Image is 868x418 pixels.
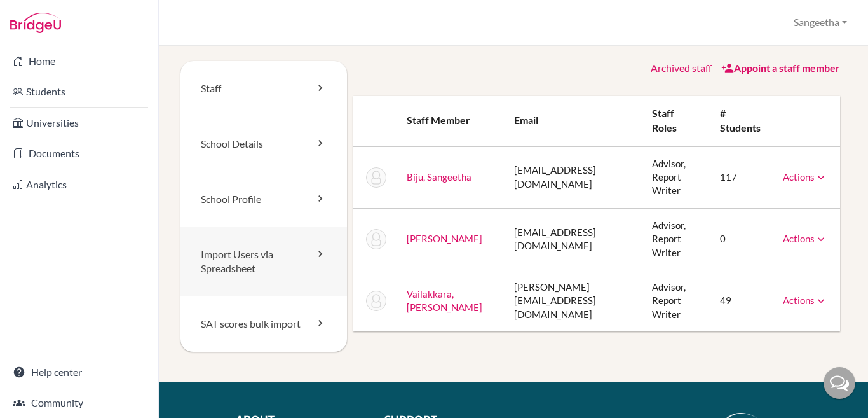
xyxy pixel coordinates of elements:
[783,171,827,183] a: Actions
[397,96,504,146] th: Staff member
[29,9,55,20] span: Help
[504,270,642,332] td: [PERSON_NAME][EMAIL_ADDRESS][DOMAIN_NAME]
[407,288,482,313] a: Vailakkara, [PERSON_NAME]
[642,208,710,270] td: Advisor, Report Writer
[407,233,482,244] a: [PERSON_NAME]
[710,146,773,209] td: 117
[3,79,156,104] a: Students
[642,270,710,332] td: Advisor, Report Writer
[783,233,827,244] a: Actions
[504,146,642,209] td: [EMAIL_ADDRESS][DOMAIN_NAME]
[366,291,386,311] img: Renu Vailakkara
[366,229,386,249] img: Richard Hillebrand
[3,359,156,385] a: Help center
[407,171,471,183] a: Biju, Sangeetha
[366,167,386,188] img: Sangeetha Biju
[504,96,642,146] th: Email
[3,141,156,166] a: Documents
[3,172,156,197] a: Analytics
[710,208,773,270] td: 0
[10,13,61,33] img: Bridge-U
[3,110,156,136] a: Universities
[180,296,347,352] a: SAT scores bulk import
[642,146,710,209] td: Advisor, Report Writer
[180,227,347,297] a: Import Users via Spreadsheet
[788,11,853,34] button: Sangeetha
[3,390,156,415] a: Community
[3,48,156,74] a: Home
[651,62,712,74] a: Archived staff
[783,295,827,306] a: Actions
[180,172,347,227] a: School Profile
[710,270,773,332] td: 49
[642,96,710,146] th: Staff roles
[504,208,642,270] td: [EMAIL_ADDRESS][DOMAIN_NAME]
[180,116,347,172] a: School Details
[180,61,347,116] a: Staff
[710,96,773,146] th: # students
[721,62,840,74] a: Appoint a staff member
